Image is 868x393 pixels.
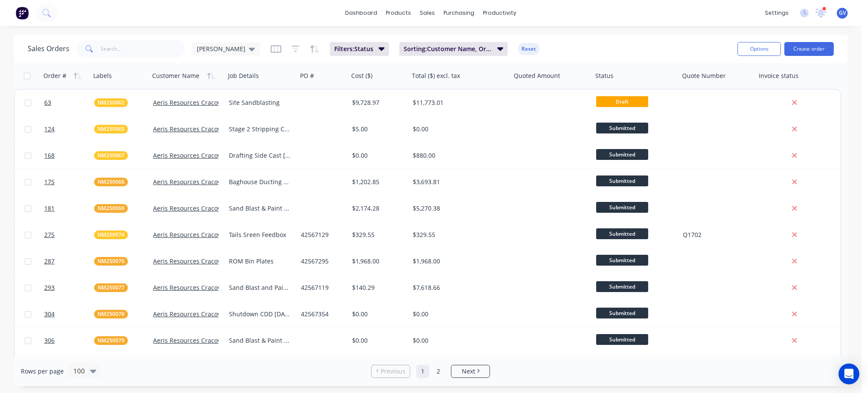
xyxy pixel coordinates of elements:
div: Q1702 [683,231,749,239]
div: 42567129 [301,231,343,239]
div: Stage 2 Stripping Circuit Pipework - Fabrication [229,125,291,133]
div: Labels [93,71,112,80]
span: Submitted [596,123,648,133]
button: NM250068 [94,178,128,186]
div: Shutdown CDD [DATE] [229,310,291,318]
a: Aeris Resources Cracow Operations [153,231,257,239]
div: $1,968.00 [413,257,503,266]
div: Total ($) excl. tax [412,71,460,80]
div: $329.55 [413,231,503,239]
div: $5.00 [352,125,403,133]
span: NM250079 [98,336,124,345]
button: NM250074 [94,231,128,239]
div: $7,618.66 [413,283,503,292]
span: NM250067 [98,151,124,160]
button: NM250077 [94,283,128,292]
div: Sand Blast & Paint [DATE] to [DATE] [229,336,291,345]
span: 168 [44,151,55,160]
span: 287 [44,257,55,266]
ul: Pagination [368,365,493,378]
button: Filters:Status [330,42,389,56]
span: NM250077 [98,283,124,292]
span: NM250076 [98,257,124,266]
input: Search... [101,40,185,58]
div: $0.00 [413,310,503,318]
a: Aeris Resources Cracow Operations [153,151,257,159]
a: Aeris Resources Cracow Operations [153,283,257,292]
span: Rows per page [21,367,64,376]
span: Submitted [596,308,648,318]
button: Sorting:Customer Name, Order # [399,42,508,56]
span: NM250078 [98,310,124,318]
div: purchasing [439,6,479,19]
span: 175 [44,178,55,186]
div: products [382,6,415,19]
a: Page 2 [432,365,445,378]
h1: Sales Orders [28,45,69,53]
div: Baghouse Ducting Elbow [229,178,291,186]
button: NM250069 [94,204,128,213]
span: NM250074 [98,231,124,239]
a: 307 [44,354,94,380]
div: Quote Number [682,71,726,80]
img: Factory [16,6,29,19]
div: settings [760,6,793,19]
a: 287 [44,248,94,274]
div: Status [595,71,613,80]
button: NM250078 [94,310,128,318]
a: Aeris Resources Cracow Operations [153,125,257,133]
div: $880.00 [413,151,503,160]
a: 275 [44,222,94,248]
span: 124 [44,125,55,133]
a: 181 [44,195,94,221]
div: productivity [479,6,521,19]
div: Quoted Amount [514,71,560,80]
span: Submitted [596,281,648,292]
span: Submitted [596,175,648,186]
div: Sand Blast & Paint Consumables [229,204,291,213]
div: $329.55 [352,231,403,239]
div: $1,968.00 [352,257,403,266]
div: $0.00 [352,310,403,318]
div: sales [415,6,439,19]
span: Previous [381,367,405,376]
a: Aeris Resources Cracow Operations [153,336,257,344]
button: NM250067 [94,151,128,160]
span: Filters: Status [334,45,373,53]
div: Invoice status [759,71,799,80]
div: $2,174.28 [352,204,403,213]
button: NM250076 [94,257,128,266]
span: 275 [44,231,55,239]
div: $5,270.38 [413,204,503,213]
span: Submitted [596,228,648,239]
a: dashboard [341,6,382,19]
button: NM250065 [94,125,128,133]
a: 168 [44,143,94,169]
span: Submitted [596,255,648,266]
div: ROM Bin Plates [229,257,291,266]
a: Page 1 is your current page [416,365,429,378]
span: Next [462,367,475,376]
button: Options [737,42,781,56]
a: 124 [44,116,94,142]
div: Drafting Side Cast [PERSON_NAME] [229,151,291,160]
a: 293 [44,275,94,301]
span: 304 [44,310,55,318]
span: Submitted [596,202,648,213]
a: 306 [44,328,94,354]
div: 42567354 [301,310,343,318]
div: $0.00 [352,151,403,160]
div: $9,728.97 [352,98,403,107]
a: Previous page [372,367,410,376]
div: $11,773.01 [413,98,503,107]
a: 304 [44,301,94,327]
button: Create order [784,42,834,56]
a: Aeris Resources Cracow Operations [153,178,257,186]
div: $140.29 [352,283,403,292]
span: Draft [596,96,648,107]
div: $0.00 [413,336,503,345]
span: NM250069 [98,204,124,213]
span: NM250062 [98,98,124,107]
button: NM250079 [94,336,128,345]
div: PO # [300,71,314,80]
